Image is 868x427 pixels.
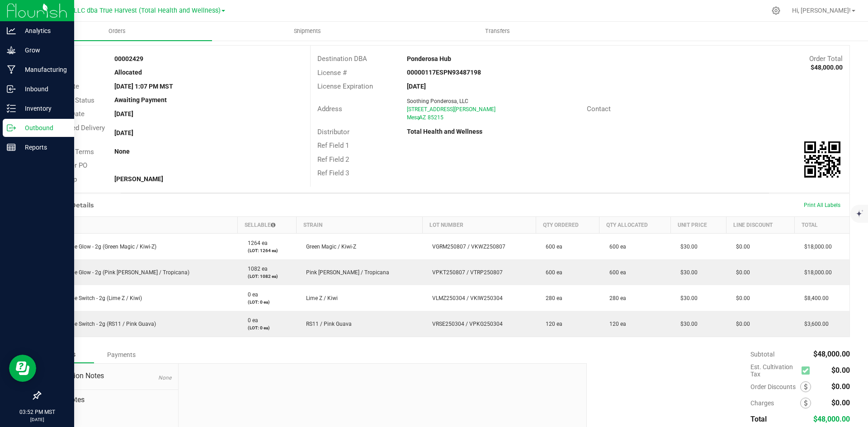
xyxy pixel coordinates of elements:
[407,98,468,104] span: Soothing Ponderosa, LLC
[794,217,849,234] th: Total
[317,105,342,113] span: Address
[407,83,426,90] strong: [DATE]
[114,55,143,62] strong: 00002429
[16,142,70,153] p: Reports
[114,83,173,90] strong: [DATE] 1:07 PM MST
[16,45,70,56] p: Grow
[676,244,698,250] span: $30.00
[317,141,349,150] span: Ref Field 1
[726,217,794,234] th: Line Discount
[7,143,16,152] inline-svg: Reports
[407,114,420,121] span: Mesa
[243,324,291,331] p: (LOT: 0 ea)
[4,416,70,423] p: [DATE]
[243,266,268,272] span: 1082 ea
[402,22,593,41] a: Transfers
[47,371,171,381] span: Destination Notes
[7,84,16,94] inline-svg: Inbound
[243,247,291,254] p: (LOT: 1264 ea)
[302,269,389,276] span: Pink [PERSON_NAME] / Tropicana
[473,27,522,35] span: Transfers
[676,269,698,276] span: $30.00
[422,217,536,234] th: Lot Number
[750,415,767,423] span: Total
[114,148,130,155] strong: None
[541,244,562,250] span: 600 ea
[243,240,268,246] span: 1264 ea
[731,321,750,327] span: $0.00
[212,22,402,41] a: Shipments
[96,27,138,35] span: Orders
[811,64,843,71] strong: $48,000.00
[16,103,70,114] p: Inventory
[800,269,832,276] span: $18,000.00
[46,321,156,327] span: BTQ - Vape Switch - 2g (RS11 / Pink Guava)
[587,105,611,113] span: Contact
[7,123,16,132] inline-svg: Outbound
[317,55,367,63] span: Destination DBA
[243,273,291,280] p: (LOT: 1082 ea)
[536,217,599,234] th: Qty Ordered
[243,317,258,324] span: 0 ea
[317,82,373,90] span: License Expiration
[46,269,189,276] span: BTQ - Vape Glow - 2g (Pink [PERSON_NAME] / Tropicana)
[428,269,503,276] span: VPKT250807 / VTRP250807
[16,25,70,36] p: Analytics
[114,110,133,117] strong: [DATE]
[317,169,349,177] span: Ref Field 3
[238,217,296,234] th: Sellable
[114,175,163,183] strong: [PERSON_NAME]
[676,295,698,301] span: $30.00
[750,363,798,378] span: Est. Cultivation Tax
[541,321,562,327] span: 120 ea
[605,295,626,301] span: 280 ea
[7,26,16,35] inline-svg: Analytics
[47,124,105,142] span: Requested Delivery Date
[41,217,238,234] th: Item
[407,128,482,135] strong: Total Health and Wellness
[750,399,800,407] span: Charges
[296,217,422,234] th: Strain
[599,217,670,234] th: Qty Allocated
[809,55,843,63] span: Order Total
[731,295,750,301] span: $0.00
[16,84,70,94] p: Inbound
[750,351,774,358] span: Subtotal
[16,122,70,133] p: Outbound
[800,321,829,327] span: $3,600.00
[670,217,726,234] th: Unit Price
[407,69,481,76] strong: 00000117ESPN93487198
[605,244,626,250] span: 600 ea
[731,244,750,250] span: $0.00
[302,295,338,301] span: Lime Z / Kiwi
[158,375,171,381] span: None
[114,129,133,136] strong: [DATE]
[114,96,167,103] strong: Awaiting Payment
[419,114,426,121] span: AZ
[605,269,626,276] span: 600 ea
[428,244,505,250] span: VGRM250807 / VKWZ250807
[47,394,171,405] span: Order Notes
[750,383,800,390] span: Order Discounts
[407,106,495,113] span: [STREET_ADDRESS][PERSON_NAME]
[813,350,850,358] span: $48,000.00
[541,269,562,276] span: 600 ea
[831,399,850,407] span: $0.00
[7,104,16,113] inline-svg: Inventory
[731,269,750,276] span: $0.00
[282,27,333,35] span: Shipments
[4,408,70,416] p: 03:52 PM MST
[9,355,36,382] iframe: Resource center
[243,299,291,305] p: (LOT: 0 ea)
[302,244,356,250] span: Green Magic / Kiwi-Z
[407,55,451,62] strong: Ponderosa Hub
[46,295,142,301] span: BTQ - Vape Switch - 2g (Lime Z / Kiwi)
[541,295,562,301] span: 280 ea
[22,22,212,41] a: Orders
[804,141,840,178] qrcode: 00002429
[317,69,347,77] span: License #
[428,321,503,327] span: VRSE250304 / VPKG250304
[7,65,16,74] inline-svg: Manufacturing
[800,295,829,301] span: $8,400.00
[605,321,626,327] span: 120 ea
